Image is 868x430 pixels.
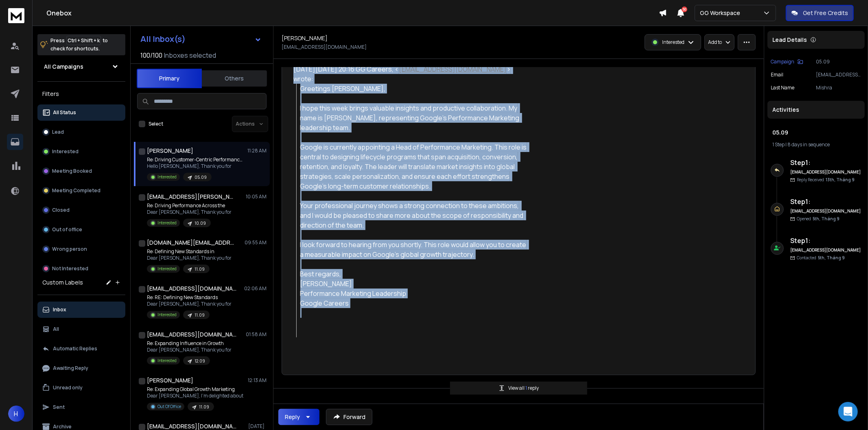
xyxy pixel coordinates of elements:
[300,289,531,298] div: Performance Marketing Leadership
[147,255,232,261] p: Dear [PERSON_NAME], Thank you for
[771,72,783,78] p: Email
[157,220,177,226] p: Interested
[134,31,268,47] button: All Inbox(s)
[46,8,659,18] h1: Onebox
[52,187,101,194] p: Meeting Completed
[508,385,539,391] p: View all reply
[37,399,125,415] button: Sent
[147,340,232,347] p: Re: Expanding Influence in Growth
[248,423,267,430] p: [DATE]
[771,85,794,91] p: Last Name
[147,284,236,293] h1: [EMAIL_ADDRESS][DOMAIN_NAME]
[246,331,267,338] p: 01:58 AM
[826,177,855,182] span: 13th, Tháng 9
[147,202,232,209] p: Re: Driving Performance Across the
[772,141,785,148] span: 1 Step
[37,341,125,357] button: Automatic Replies
[147,347,232,353] p: Dear [PERSON_NAME], Thank you for
[66,36,101,45] span: Ctrl + Shift + k
[37,222,125,238] button: Out of office
[787,141,830,148] span: 8 days in sequence
[195,266,205,272] p: 11.09
[790,158,861,167] h6: Step 1 :
[195,358,205,364] p: 12.09
[157,404,181,410] p: Out Of Office
[50,37,108,53] p: Press to check for shortcuts.
[797,255,845,261] p: Contacted
[147,209,232,215] p: Dear [PERSON_NAME], Thank you for
[147,163,245,169] p: Hello [PERSON_NAME], Thank you for
[44,63,83,71] h1: All Campaigns
[147,393,243,399] p: Dear [PERSON_NAME], I’m delighted about
[37,182,125,199] button: Meeting Completed
[790,208,861,214] h6: [EMAIL_ADDRESS][DOMAIN_NAME]
[8,8,24,23] img: logo
[300,279,531,289] div: [PERSON_NAME]
[282,34,328,42] h1: [PERSON_NAME]
[53,384,83,391] p: Unread only
[300,103,531,132] div: I hope this week brings valuable insights and productive collaboration. My name is [PERSON_NAME],...
[772,141,860,148] div: |
[37,143,125,160] button: Interested
[816,72,861,78] p: [EMAIL_ADDRESS][DOMAIN_NAME]
[772,36,807,44] p: Lead Details
[147,386,243,393] p: Re: Expanding Global Growth Marketing
[662,39,684,46] p: Interested
[816,59,861,65] p: 05.09
[157,266,177,272] p: Interested
[772,128,860,137] h1: 05.09
[52,168,92,174] p: Meeting Booked
[816,85,861,91] p: Mishra
[786,5,854,21] button: Get Free Credits
[195,174,207,180] p: 05.09
[157,174,177,180] p: Interested
[53,326,59,332] p: All
[147,193,236,201] h1: [EMAIL_ADDRESS][PERSON_NAME][DOMAIN_NAME]
[147,156,245,163] p: Re: Driving Customer-Centric Performance Marketing
[157,358,177,364] p: Interested
[53,345,97,352] p: Automatic Replies
[803,9,848,17] p: Get Free Credits
[246,193,267,200] p: 10:05 AM
[53,404,65,410] p: Sent
[37,202,125,218] button: Closed
[278,409,319,425] button: Reply
[37,88,125,100] h3: Filters
[37,241,125,257] button: Wrong person
[52,148,79,155] p: Interested
[399,65,507,74] a: [EMAIL_ADDRESS][DOMAIN_NAME]
[8,406,24,422] button: H
[53,306,66,313] p: Inbox
[771,59,803,65] button: Campaign
[248,377,267,384] p: 12:13 AM
[42,278,83,287] h3: Custom Labels
[790,247,861,253] h6: [EMAIL_ADDRESS][DOMAIN_NAME]
[140,35,186,43] h1: All Inbox(s)
[300,142,531,191] div: Google is currently appointing a Head of Performance Marketing. This role is central to designing...
[157,312,177,318] p: Interested
[285,413,300,421] div: Reply
[300,298,531,308] div: Google Careers
[245,239,267,246] p: 09:55 AM
[37,59,125,75] button: All Campaigns
[37,163,125,179] button: Meeting Booked
[147,147,193,155] h1: [PERSON_NAME]
[300,240,531,259] div: I look forward to hearing from you shortly. This role would allow you to create a measurable impa...
[147,239,236,247] h1: [DOMAIN_NAME][EMAIL_ADDRESS][DOMAIN_NAME]
[818,255,845,261] span: 5th, Tháng 9
[52,246,87,252] p: Wrong person
[149,121,163,127] label: Select
[790,169,861,175] h6: [EMAIL_ADDRESS][DOMAIN_NAME]
[52,226,82,233] p: Out of office
[195,220,206,226] p: 10.09
[37,261,125,277] button: Not Interested
[195,312,205,318] p: 11.09
[37,104,125,121] button: All Status
[300,201,531,230] div: Your professional journey shows a strong connection to these ambitions, and I would be pleased to...
[790,197,861,206] h6: Step 1 :
[147,294,232,301] p: Re: RE: Defining New Standards
[244,285,267,292] p: 02:06 AM
[137,69,202,88] button: Primary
